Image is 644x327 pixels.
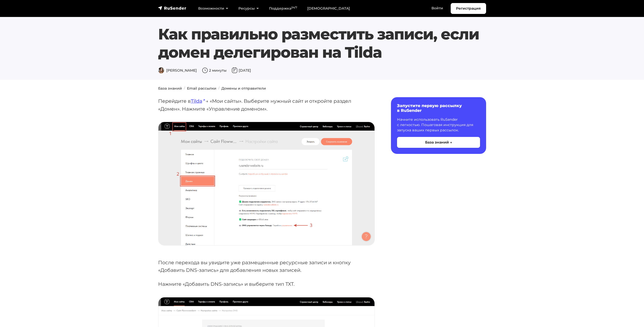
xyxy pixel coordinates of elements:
[158,280,375,288] p: Нажмите «Добавить DNS-запись» и выберите тип TXT.
[291,6,297,9] sup: 24/7
[233,3,264,14] a: Ресурсы
[397,117,480,133] p: Начните использовать RuSender с легкостью. Пошаговая инструкция для запуска ваших первых рассылок.
[264,3,302,14] a: Поддержка24/7
[221,86,266,91] a: Домены и отправители
[158,6,186,11] img: RuSender
[193,3,233,14] a: Возможности
[397,103,480,113] h6: Запустите первую рассылку в RuSender
[451,3,486,14] a: Регистрация
[158,259,375,274] p: После перехода вы увидите уже размещенные ресурсные записи и кнопку «Добавить DNS-запись» для доб...
[202,67,208,73] img: Время чтения
[302,3,355,14] a: [DEMOGRAPHIC_DATA]
[158,97,375,113] p: Перейдите в → «Мои сайты». Выберите нужный сайт и откройте раздел «Домен». Нажмите «Управление до...
[158,68,197,73] span: [PERSON_NAME]
[426,3,448,13] a: Войти
[397,137,480,148] button: База знаний →
[391,97,486,154] a: Запустите первую рассылку в RuSender Начните использовать RuSender с легкостью. Пошаговая инструк...
[191,98,205,104] a: Tilda
[158,122,375,245] img: Настройки домена в Tilda
[232,67,238,73] img: Дата публикации
[187,86,216,91] a: Email рассылки
[155,86,489,91] nav: breadcrumb
[158,86,182,91] a: База знаний
[202,68,226,73] span: 2 минуты
[158,25,486,62] h1: Как правильно разместить записи, если домен делегирован на Tilda
[232,68,251,73] span: [DATE]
